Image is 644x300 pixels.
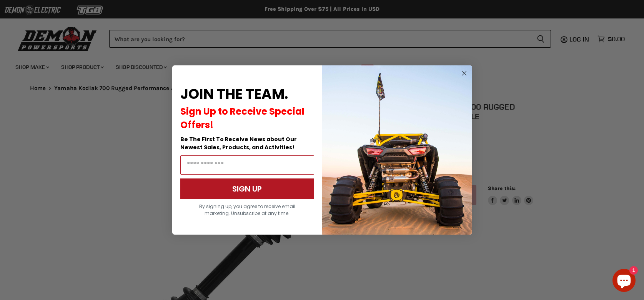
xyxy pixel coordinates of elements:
[180,178,314,199] button: SIGN UP
[180,105,305,131] span: Sign Up to Receive Special Offers!
[199,203,295,217] span: By signing up, you agree to receive email marketing. Unsubscribe at any time.
[610,269,638,294] inbox-online-store-chat: Shopify online store chat
[180,84,288,104] span: JOIN THE TEAM.
[180,135,297,151] span: Be The First To Receive News about Our Newest Sales, Products, and Activities!
[180,155,314,175] input: Email Address
[322,65,472,235] img: a9095488-b6e7-41ba-879d-588abfab540b.jpeg
[459,68,469,78] button: Close dialog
